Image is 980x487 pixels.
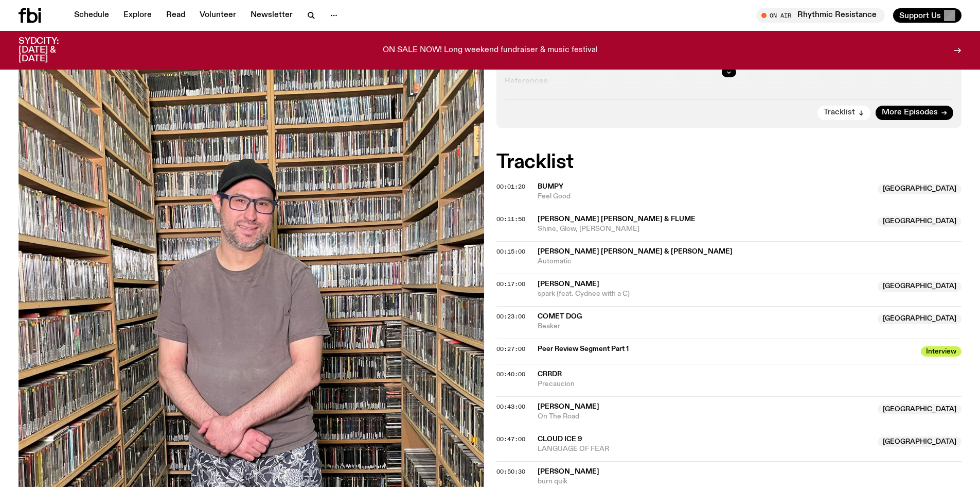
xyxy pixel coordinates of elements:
span: CRRDR [538,371,562,378]
a: Read [160,8,191,23]
span: [GEOGRAPHIC_DATA] [878,216,961,227]
span: 00:11:50 [496,215,525,223]
span: On The Road [538,412,872,422]
p: ON SALE NOW! Long weekend fundraiser & music festival [383,46,598,55]
span: Bumpy [538,183,563,190]
button: 00:11:50 [496,216,525,222]
span: 00:43:00 [496,402,525,411]
span: Shine, Glow, [PERSON_NAME] [538,224,872,234]
button: 00:15:00 [496,249,525,255]
span: 00:17:00 [496,280,525,288]
span: spark (feat. Cydnee with a C) [538,289,872,299]
span: More Episodes [882,109,938,116]
span: 00:23:00 [496,312,525,321]
button: 00:01:20 [496,184,525,190]
button: Support Us [893,8,961,23]
span: [PERSON_NAME] [PERSON_NAME] & [PERSON_NAME] [538,248,733,255]
span: 00:15:00 [496,247,525,256]
button: 00:50:30 [496,469,525,475]
span: burn quik [538,477,962,486]
span: Feel Good [538,192,872,201]
button: 00:17:00 [496,281,525,287]
span: 00:40:00 [496,370,525,378]
a: Newsletter [244,8,299,23]
button: On AirRhythmic Resistance [756,8,885,23]
a: Schedule [68,8,115,23]
a: Explore [117,8,158,23]
button: Tracklist [817,106,870,120]
span: 00:47:00 [496,435,525,443]
button: 00:43:00 [496,404,525,410]
span: Peer Review Segment Part 1 [538,344,915,354]
span: 00:27:00 [496,345,525,353]
span: Beaker [538,322,872,331]
button: 00:27:00 [496,346,525,352]
span: Cloud Ice 9 [538,435,582,443]
span: [GEOGRAPHIC_DATA] [878,314,961,324]
span: Support Us [899,11,941,20]
a: More Episodes [876,106,953,120]
span: Automatic [538,257,962,266]
a: Volunteer [193,8,242,23]
span: [GEOGRAPHIC_DATA] [878,436,961,447]
span: Interview [921,346,961,357]
span: Precaucion [538,379,962,389]
button: 00:40:00 [496,372,525,377]
span: [PERSON_NAME] [538,280,599,288]
span: LANGUAGE OF FEAR [538,444,872,454]
span: Comet Dog [538,313,582,320]
span: 00:01:20 [496,182,525,191]
h2: Tracklist [496,153,962,172]
span: [GEOGRAPHIC_DATA] [878,281,961,292]
span: 00:50:30 [496,467,525,476]
button: 00:23:00 [496,314,525,320]
span: Tracklist [824,109,855,116]
span: [GEOGRAPHIC_DATA] [878,184,961,194]
h3: SYDCITY: [DATE] & [DATE] [19,37,84,63]
span: [PERSON_NAME] [538,403,599,410]
button: 00:47:00 [496,436,525,442]
span: [GEOGRAPHIC_DATA] [878,404,961,414]
span: [PERSON_NAME] [538,468,599,475]
span: [PERSON_NAME] [PERSON_NAME] & Flume [538,215,696,223]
